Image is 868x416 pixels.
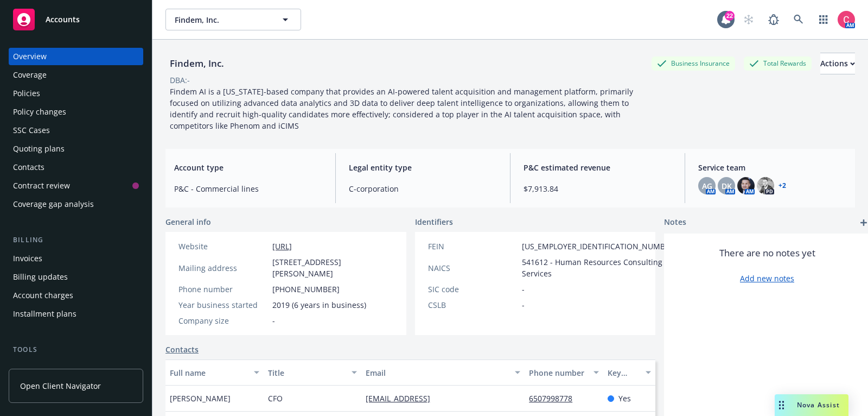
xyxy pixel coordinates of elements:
a: Billing updates [9,268,143,286]
div: Actions [820,53,855,74]
a: Manage files [9,360,143,377]
span: Findem AI is a [US_STATE]-based company that provides an AI-powered talent acquisition and manage... [170,86,635,131]
div: Drag to move [775,394,788,416]
a: Report a Bug [763,9,784,30]
span: Open Client Navigator [20,380,101,392]
div: Billing updates [13,268,68,286]
span: 2019 (6 years in business) [272,299,366,311]
span: [PERSON_NAME] [170,393,231,404]
span: Accounts [46,15,80,24]
button: Nova Assist [775,394,848,416]
a: Add new notes [740,273,794,284]
a: Quoting plans [9,140,143,157]
span: CFO [268,393,283,404]
button: Email [361,360,525,386]
button: Key contact [603,360,655,386]
a: Account charges [9,287,143,304]
button: Phone number [525,360,603,386]
div: Email [366,367,508,379]
div: Billing [9,235,143,245]
span: Notes [664,216,686,229]
div: DBA: - [170,74,190,86]
a: Contacts [9,159,143,176]
span: - [522,283,525,295]
div: FEIN [428,241,518,252]
div: Total Rewards [744,56,812,70]
div: Account charges [13,287,73,304]
span: P&C - Commercial lines [174,183,322,194]
div: Coverage gap analysis [13,196,94,213]
div: Phone number [529,367,586,379]
div: Contacts [13,159,44,176]
span: General info [165,216,211,228]
div: Invoices [13,250,42,267]
span: Service team [698,162,846,173]
a: Contacts [165,344,199,355]
div: Website [178,241,268,252]
div: Quoting plans [13,140,65,157]
span: AG [702,180,712,192]
a: Search [788,9,809,30]
div: Mailing address [178,262,268,274]
a: Coverage gap analysis [9,196,143,213]
span: Legal entity type [349,162,497,173]
span: - [522,299,525,311]
a: Switch app [813,9,834,30]
div: Business Insurance [652,56,735,70]
button: Actions [820,53,855,74]
span: [PHONE_NUMBER] [272,283,340,295]
a: SSC Cases [9,122,143,139]
span: 541612 - Human Resources Consulting Services [522,256,677,279]
div: Manage files [13,360,59,377]
div: Key contact [608,367,639,379]
div: Phone number [178,283,268,295]
span: DK [722,180,732,192]
div: NAICS [428,262,518,274]
div: Title [268,367,346,379]
div: Coverage [13,66,47,84]
span: Yes [618,393,631,404]
img: photo [737,177,755,194]
span: - [272,315,275,326]
span: Account type [174,162,322,173]
a: Overview [9,48,143,65]
div: SSC Cases [13,122,50,139]
div: SIC code [428,283,518,295]
span: C-corporation [349,183,497,194]
a: Accounts [9,4,143,35]
a: Invoices [9,250,143,267]
a: Contract review [9,177,143,194]
div: Policy changes [13,103,66,121]
span: There are no notes yet [719,247,815,260]
div: Contract review [13,177,70,194]
a: Policy changes [9,103,143,121]
div: Tools [9,344,143,355]
a: Installment plans [9,305,143,323]
div: Company size [178,315,268,326]
div: Full name [170,367,247,379]
img: photo [838,11,855,28]
div: CSLB [428,299,518,311]
span: [US_EMPLOYER_IDENTIFICATION_NUMBER] [522,241,677,252]
button: Title [264,360,362,386]
a: Start snowing [738,9,759,30]
span: P&C estimated revenue [524,162,672,173]
a: Policies [9,85,143,102]
a: +2 [778,182,786,189]
div: Year business started [178,299,268,311]
span: [STREET_ADDRESS][PERSON_NAME] [272,256,393,279]
span: Identifiers [415,216,453,228]
div: Findem, Inc. [165,56,228,71]
div: 22 [725,11,735,21]
a: 6507998778 [529,393,581,404]
div: Policies [13,85,40,102]
div: Overview [13,48,47,65]
span: $7,913.84 [524,183,672,194]
span: Nova Assist [797,400,840,409]
img: photo [757,177,774,194]
div: Installment plans [13,305,76,323]
a: [URL] [272,241,292,251]
a: [EMAIL_ADDRESS] [366,393,439,404]
a: Coverage [9,66,143,84]
button: Full name [165,360,264,386]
